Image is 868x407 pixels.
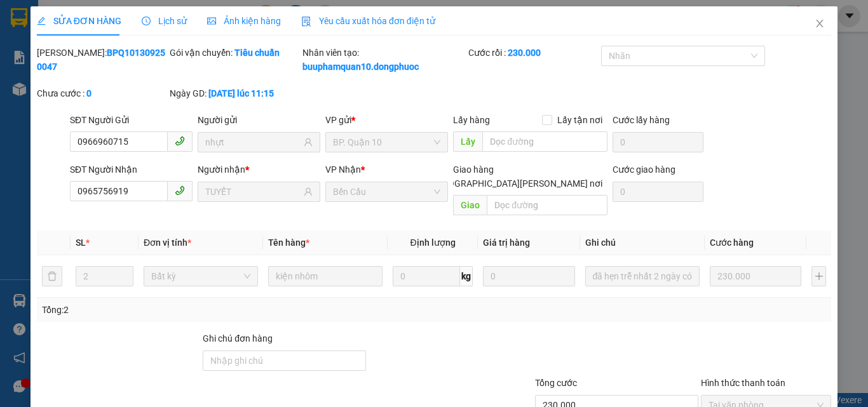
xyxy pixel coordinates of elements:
input: Dọc đường [482,131,607,152]
input: Ghi chú đơn hàng [203,350,366,371]
div: Cước rồi : [468,46,599,60]
span: Lấy tận nơi [552,113,607,127]
button: Close [802,6,837,42]
input: Cước lấy hàng [613,132,703,152]
span: Giao hàng [453,164,494,175]
span: Giao [453,195,487,215]
b: 0 [86,88,92,98]
label: Ghi chú đơn hàng [203,333,273,344]
b: [DATE] lúc 11:15 [208,88,274,98]
span: BP. Quận 10 [333,133,440,152]
span: Đơn vị tính [144,237,191,248]
span: user [304,187,313,196]
span: Bất kỳ [151,267,250,286]
span: Lấy [453,131,482,152]
span: Lấy hàng [453,115,490,125]
span: edit [37,17,46,25]
div: Ngày GD: [170,86,300,100]
b: buuphamquan10.dongphuoc [302,62,419,72]
label: Hình thức thanh toán [701,378,785,388]
b: 230.000 [508,48,541,58]
div: SĐT Người Nhận [70,163,193,177]
div: Gói vận chuyển: [170,46,300,60]
div: Chưa cước : [37,86,167,100]
span: Yêu cầu xuất hóa đơn điện tử [301,16,435,26]
span: [GEOGRAPHIC_DATA][PERSON_NAME] nơi [429,177,607,190]
input: Tên người gửi [205,135,301,149]
div: Tổng: 2 [42,303,336,317]
span: kg [460,266,473,286]
span: Định lượng [410,237,455,248]
th: Ghi chú [580,230,705,255]
div: Nhân viên tạo: [302,46,466,74]
span: Giá trị hàng [483,237,530,248]
div: Người nhận [198,163,320,177]
input: VD: Bàn, Ghế [268,266,383,286]
span: SỬA ĐƠN HÀNG [37,16,121,26]
span: Tổng cước [535,378,577,388]
span: Lịch sử [142,16,187,26]
img: icon [301,17,311,27]
div: SĐT Người Gửi [70,113,193,127]
span: Ảnh kiện hàng [207,16,281,26]
span: Cước hàng [710,237,754,248]
label: Cước giao hàng [613,164,675,175]
span: close [815,18,825,29]
div: [PERSON_NAME]: [37,46,167,74]
input: Cước giao hàng [613,182,703,202]
span: SL [76,237,86,248]
span: phone [175,136,185,146]
input: Tên người nhận [205,185,301,199]
input: Ghi Chú [585,266,700,286]
span: picture [207,17,216,25]
button: plus [811,266,826,286]
b: Tiêu chuẩn [234,48,280,58]
span: phone [175,185,185,196]
span: Bến Cầu [333,182,440,201]
span: clock-circle [142,17,151,25]
button: delete [42,266,62,286]
div: Người gửi [198,113,320,127]
label: Cước lấy hàng [613,115,670,125]
span: Tên hàng [268,237,309,248]
input: Dọc đường [487,195,607,215]
div: VP gửi [325,113,448,127]
span: user [304,138,313,147]
span: VP Nhận [325,164,361,175]
input: 0 [483,266,574,286]
input: 0 [710,266,801,286]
